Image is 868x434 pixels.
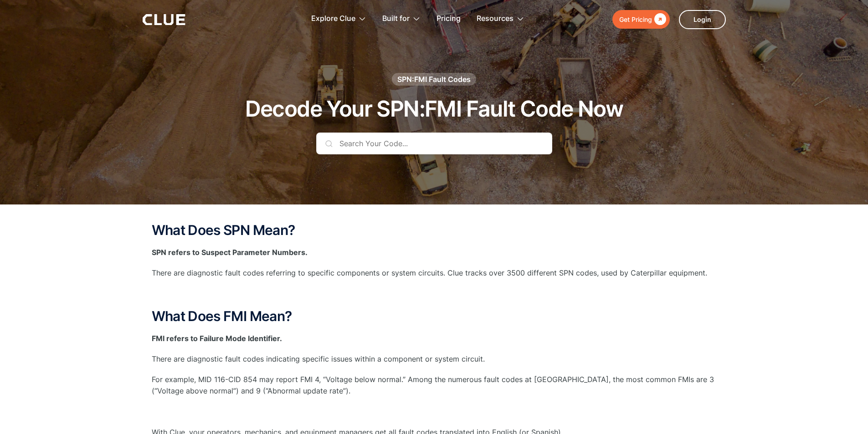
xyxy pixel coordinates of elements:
[477,5,524,33] div: Resources
[152,223,717,238] h2: What Does SPN Mean?
[152,267,717,279] p: There are diagnostic fault codes referring to specific components or system circuits. Clue tracks...
[152,374,717,397] p: For example, MID 116-CID 854 may report FMI 4, “Voltage below normal.” Among the numerous fault c...
[477,5,514,33] div: Resources
[311,5,366,33] div: Explore Clue
[152,309,717,324] h2: What Does FMI Mean?
[652,14,666,25] div: 
[245,97,623,121] h1: Decode Your SPN:FMI Fault Code Now
[382,5,410,33] div: Built for
[679,10,726,29] a: Login
[152,334,282,343] strong: FMI refers to Failure Mode Identifier.
[152,288,717,300] p: ‍
[397,74,471,84] div: SPN:FMI Fault Codes
[619,14,652,25] div: Get Pricing
[311,5,355,33] div: Explore Clue
[382,5,421,33] div: Built for
[152,406,717,418] p: ‍
[316,133,552,154] input: Search Your Code...
[437,5,461,33] a: Pricing
[612,10,670,29] a: Get Pricing
[152,248,308,257] strong: SPN refers to Suspect Parameter Numbers.
[152,353,717,365] p: There are diagnostic fault codes indicating specific issues within a component or system circuit.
